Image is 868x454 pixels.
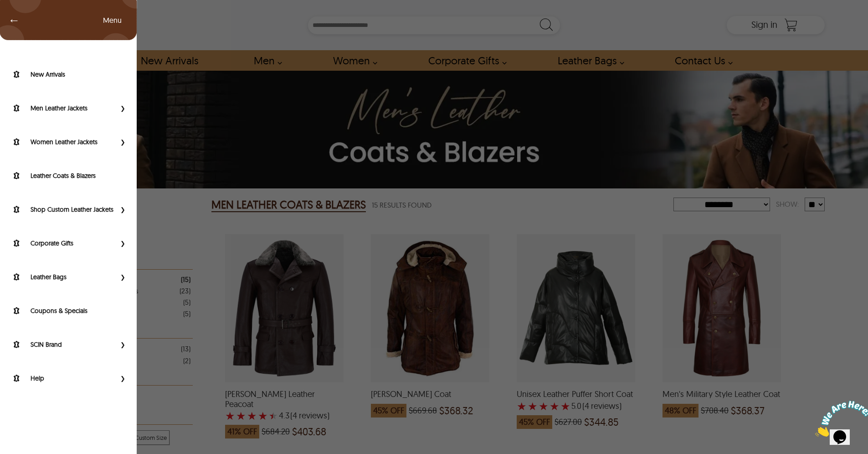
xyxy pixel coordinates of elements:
label: Shop Custom Leather Jackets [31,205,116,214]
label: SCIN Brand [31,340,116,349]
label: Help [31,374,116,383]
a: Coupons & Specials [9,305,128,316]
label: Leather Bags [31,272,116,282]
a: Shop Leather Bags [9,271,116,282]
img: Chat attention grabber [4,4,60,40]
label: Coupons & Specials [31,306,128,315]
a: Women Leather Jackets [9,136,116,147]
label: Corporate Gifts [31,239,116,248]
label: Men Leather Jackets [31,104,116,113]
a: New Arrivals [9,69,128,80]
a: Shop Custom Leather Jackets [9,204,116,215]
label: Women Leather Jackets [31,137,116,146]
a: Men Leather Jackets [9,103,116,114]
label: New Arrivals [31,70,128,79]
a: Help [9,373,116,384]
a: SCIN Brand [9,339,116,350]
a: Shop Corporate Gifts [9,238,116,249]
span: Left Menu Items [103,16,131,25]
iframe: chat widget [812,397,868,440]
label: Leather Coats & Blazers [31,171,128,180]
a: Shop Leather Coats & Blazers [9,170,128,181]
